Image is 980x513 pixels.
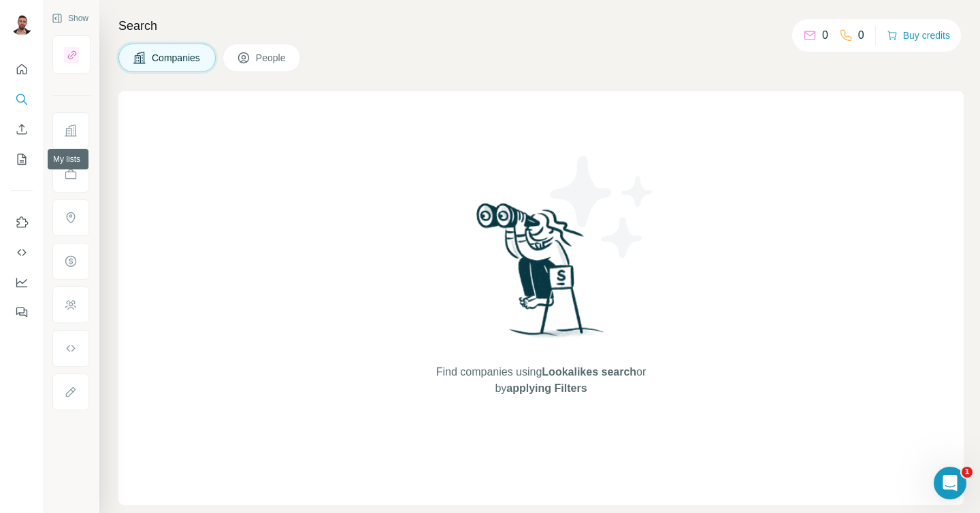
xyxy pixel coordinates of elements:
h4: Search [118,16,964,35]
button: Buy credits [887,26,950,45]
span: Companies [152,51,201,65]
span: Find companies using or by [432,364,650,397]
iframe: Intercom live chat [934,467,966,499]
p: 0 [858,27,864,44]
button: Dashboard [11,270,33,295]
button: My lists [11,147,33,171]
button: Use Surfe API [11,240,33,265]
button: Feedback [11,300,33,325]
img: Surfe Illustration - Woman searching with binoculars [470,199,612,351]
button: Show [42,8,98,29]
span: Lookalikes search [542,366,636,378]
span: People [256,51,287,65]
button: Use Surfe on LinkedIn [11,210,33,235]
button: Enrich CSV [11,117,33,142]
button: Search [11,87,33,112]
span: applying Filters [506,382,587,394]
span: 1 [962,467,973,478]
img: Avatar [11,14,33,35]
p: 0 [822,27,828,44]
img: Surfe Illustration - Stars [541,146,664,268]
button: Quick start [11,57,33,82]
